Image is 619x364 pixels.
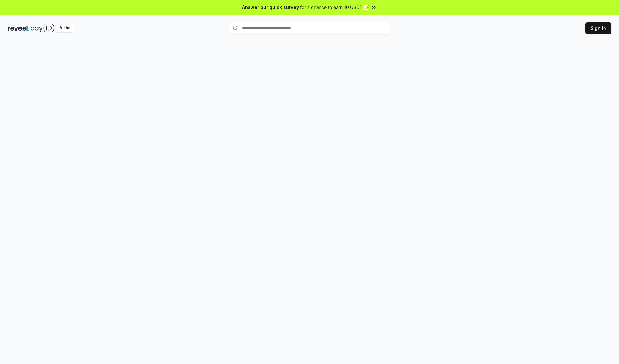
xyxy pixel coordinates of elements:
div: Alpha [56,24,74,32]
button: Sign In [585,22,611,34]
img: reveel_dark [8,24,29,32]
span: Answer our quick survey [242,4,299,11]
span: for a chance to earn 10 USDT 📝 [300,4,369,11]
img: pay_id [31,24,54,32]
